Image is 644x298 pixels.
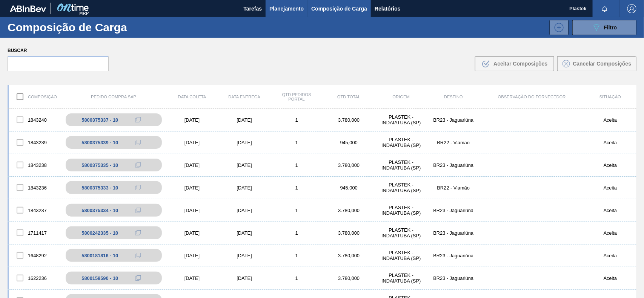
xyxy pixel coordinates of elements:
[427,253,480,258] div: BR23 - Jaguariúna
[218,253,271,258] div: [DATE]
[9,248,61,263] div: 1648292
[131,115,146,124] div: Copiar
[9,112,61,128] div: 1843240
[166,140,218,145] div: [DATE]
[427,140,480,145] div: BR22 - Viamão
[131,183,146,192] div: Copiar
[81,230,118,236] div: 5800242335 - 10
[584,185,636,191] div: Aceita
[81,117,118,123] div: 5800375337 - 10
[10,5,46,12] img: TNhmsLtSVTkK8tSr43FrP2fwEKptu5GPRR3wAAAABJRU5ErkJggg==
[584,253,636,258] div: Aceita
[166,208,218,213] div: [DATE]
[218,95,271,99] div: Data Entrega
[9,225,61,241] div: 1711417
[131,228,146,237] div: Copiar
[271,162,323,168] div: 1
[166,162,218,168] div: [DATE]
[604,24,617,31] span: Filtro
[218,117,271,123] div: [DATE]
[271,185,323,191] div: 1
[584,275,636,281] div: Aceita
[427,117,480,123] div: BR23 - Jaguariúna
[271,117,323,123] div: 1
[323,253,375,258] div: 3.780,000
[218,162,271,168] div: [DATE]
[584,117,636,123] div: Aceita
[81,185,118,191] div: 5800375333 - 10
[323,140,375,145] div: 945,000
[8,23,129,32] h1: Composição de Carga
[375,250,427,261] div: PLASTEK - INDAIATUBA (SP)
[375,137,427,148] div: PLASTEK - INDAIATUBA (SP)
[375,114,427,125] div: PLASTEK - INDAIATUBA (SP)
[218,230,271,236] div: [DATE]
[375,272,427,284] div: PLASTEK - INDAIATUBA (SP)
[375,227,427,238] div: PLASTEK - INDAIATUBA (SP)
[480,95,584,99] div: Observação do Fornecedor
[323,185,375,191] div: 945,000
[627,4,636,13] img: Logout
[218,208,271,213] div: [DATE]
[271,208,323,213] div: 1
[218,185,271,191] div: [DATE]
[584,95,636,99] div: Situação
[9,202,61,218] div: 1843237
[323,275,375,281] div: 3.780,000
[269,4,304,13] span: Planejamento
[271,275,323,281] div: 1
[375,205,427,216] div: PLASTEK - INDAIATUBA (SP)
[271,230,323,236] div: 1
[243,4,262,13] span: Tarefas
[81,275,118,281] div: 5800158590 - 10
[557,56,636,71] button: Cancelar Composições
[131,138,146,147] div: Copiar
[166,95,218,99] div: Data coleta
[166,185,218,191] div: [DATE]
[271,253,323,258] div: 1
[8,45,109,56] label: Buscar
[81,208,118,213] div: 5800375334 - 10
[166,253,218,258] div: [DATE]
[131,206,146,215] div: Copiar
[593,3,617,14] button: Notificações
[493,61,547,67] span: Aceitar Composições
[166,275,218,281] div: [DATE]
[427,95,480,99] div: Destino
[375,95,427,99] div: Origem
[584,208,636,213] div: Aceita
[311,4,367,13] span: Composição de Carga
[323,208,375,213] div: 3.780,000
[427,208,480,213] div: BR23 - Jaguariúna
[131,274,146,283] div: Copiar
[375,159,427,171] div: PLASTEK - INDAIATUBA (SP)
[475,56,554,71] button: Aceitar Composições
[61,95,166,99] div: Pedido Compra SAP
[427,275,480,281] div: BR23 - Jaguariúna
[218,275,271,281] div: [DATE]
[9,180,61,196] div: 1843236
[9,134,61,150] div: 1843239
[271,140,323,145] div: 1
[131,160,146,170] div: Copiar
[81,162,118,168] div: 5800375335 - 10
[584,140,636,145] div: Aceita
[427,230,480,236] div: BR23 - Jaguariúna
[323,117,375,123] div: 3.780,000
[166,230,218,236] div: [DATE]
[323,230,375,236] div: 3.780,000
[584,162,636,168] div: Aceita
[572,20,636,35] button: Filtro
[573,61,632,67] span: Cancelar Composições
[375,182,427,193] div: PLASTEK - INDAIATUBA (SP)
[546,20,569,35] div: Nova Composição
[427,162,480,168] div: BR23 - Jaguariúna
[9,157,61,173] div: 1843238
[271,92,323,101] div: Qtd Pedidos Portal
[81,140,118,145] div: 5800375339 - 10
[427,185,480,191] div: BR22 - Viamão
[166,117,218,123] div: [DATE]
[9,270,61,286] div: 1622236
[584,230,636,236] div: Aceita
[9,89,61,105] div: Composição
